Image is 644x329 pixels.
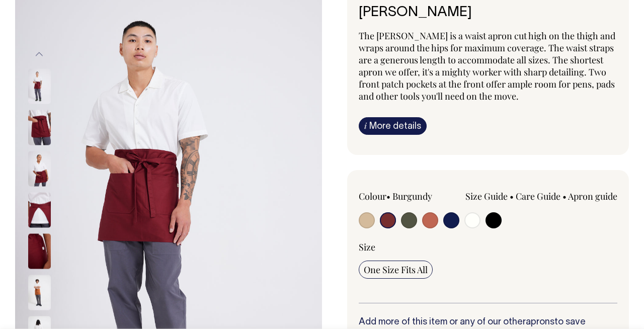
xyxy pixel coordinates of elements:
span: One Size Fits All [364,264,428,276]
span: i [364,120,367,131]
button: Previous [32,43,47,66]
img: rust [28,275,51,310]
h6: Add more of this item or any of our other to save [359,317,617,327]
input: One Size Fits All [359,261,433,279]
label: Burgundy [392,190,432,202]
img: burgundy [28,110,51,145]
div: Colour [359,190,462,202]
a: Apron guide [568,190,617,202]
a: Size Guide [465,190,508,202]
span: • [562,190,567,202]
span: • [386,190,390,202]
a: Care Guide [516,190,560,202]
span: The [PERSON_NAME] is a waist apron cut high on the thigh and wraps around the hips for maximum co... [359,30,615,102]
img: burgundy [28,233,51,269]
img: burgundy [28,192,51,227]
a: aprons [526,318,554,326]
img: burgundy [28,68,51,104]
img: burgundy [28,151,51,186]
a: iMore details [359,117,427,135]
span: • [510,190,514,202]
h6: [PERSON_NAME] [359,5,617,21]
div: Size [359,241,617,253]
